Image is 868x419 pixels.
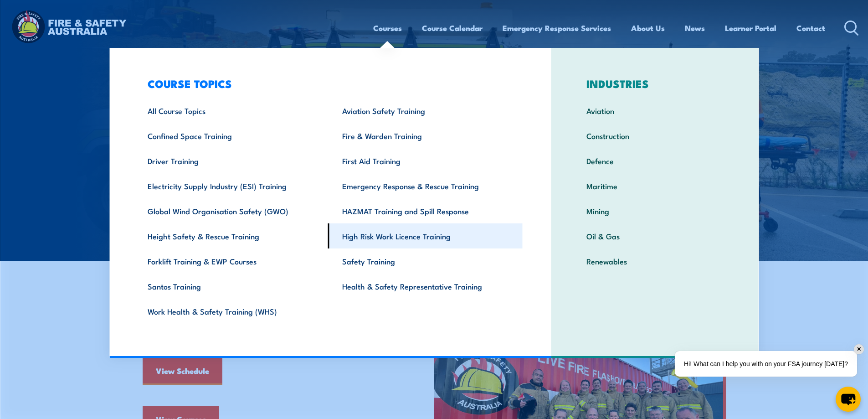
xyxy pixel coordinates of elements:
[572,173,738,198] a: Maritime
[572,223,738,248] a: Oil & Gas
[328,173,523,198] a: Emergency Response & Rescue Training
[836,387,861,412] button: chat-button
[572,98,738,123] a: Aviation
[572,77,738,90] h3: INDUSTRIES
[328,223,523,248] a: High Risk Work Licence Training
[134,274,328,299] a: Santos Training
[328,248,523,274] a: Safety Training
[134,248,328,274] a: Forklift Training & EWP Courses
[134,173,328,198] a: Electricity Supply Industry (ESI) Training
[134,98,328,123] a: All Course Topics
[796,16,825,40] a: Contact
[631,16,665,40] a: About Us
[572,148,738,173] a: Defence
[854,344,864,354] div: ✕
[134,77,523,90] h3: COURSE TOPICS
[572,198,738,223] a: Mining
[328,148,523,173] a: First Aid Training
[685,16,705,40] a: News
[572,248,738,274] a: Renewables
[328,274,523,299] a: Health & Safety Representative Training
[725,16,776,40] a: Learner Portal
[134,223,328,248] a: Height Safety & Rescue Training
[422,16,483,40] a: Course Calendar
[134,299,328,324] a: Work Health & Safety Training (WHS)
[134,148,328,173] a: Driver Training
[503,16,611,40] a: Emergency Response Services
[572,123,738,148] a: Construction
[675,351,857,377] div: Hi! What can I help you with on your FSA journey [DATE]?
[134,123,328,148] a: Confined Space Training
[143,358,222,385] a: View Schedule
[134,198,328,223] a: Global Wind Organisation Safety (GWO)
[373,16,402,40] a: Courses
[328,98,523,123] a: Aviation Safety Training
[328,123,523,148] a: Fire & Warden Training
[328,198,523,223] a: HAZMAT Training and Spill Response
